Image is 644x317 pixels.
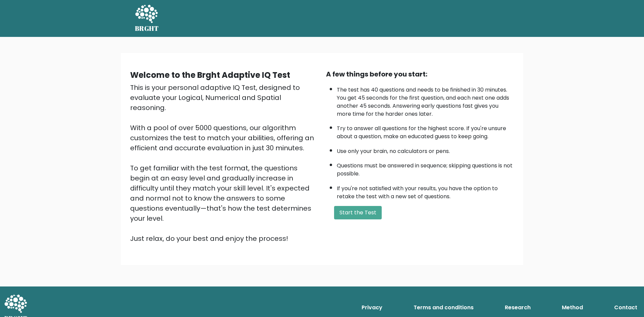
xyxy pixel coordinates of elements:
a: Contact [611,301,640,314]
a: Research [502,301,533,314]
a: Privacy [359,301,385,314]
li: The test has 40 questions and needs to be finished in 30 minutes. You get 45 seconds for the firs... [337,83,514,118]
div: This is your personal adaptive IQ Test, designed to evaluate your Logical, Numerical and Spatial ... [130,83,318,244]
li: If you're not satisfied with your results, you have the option to retake the test with a new set ... [337,181,514,201]
li: Use only your brain, no calculators or pens. [337,144,514,155]
h5: BRGHT [135,24,159,33]
a: BRGHT [135,3,159,34]
b: Welcome to the Brght Adaptive IQ Test [130,69,290,81]
li: Questions must be answered in sequence; skipping questions is not possible. [337,158,514,178]
button: Start the Test [334,206,382,219]
a: Terms and conditions [411,301,476,314]
div: A few things before you start: [326,69,514,79]
a: Method [559,301,586,314]
li: Try to answer all questions for the highest score. If you're unsure about a question, make an edu... [337,121,514,141]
